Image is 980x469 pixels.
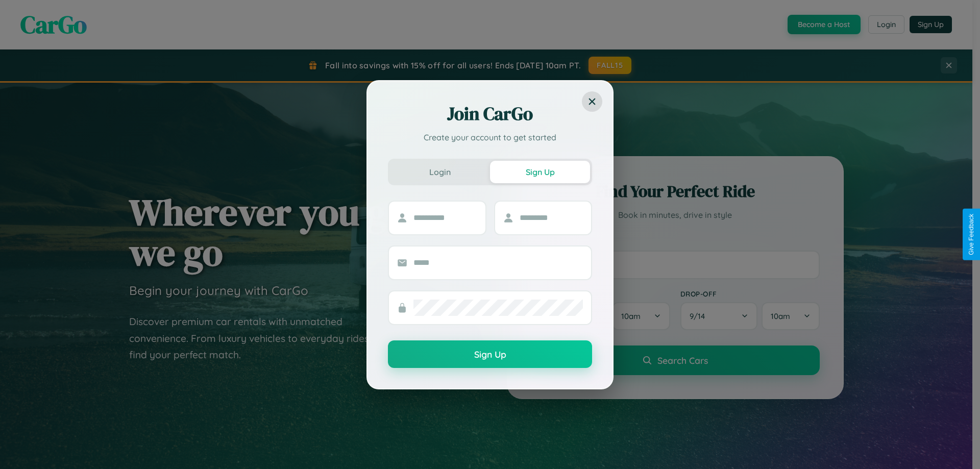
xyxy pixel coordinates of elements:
h2: Join CarGo [388,102,592,126]
button: Sign Up [388,340,592,368]
button: Login [390,161,490,183]
div: Give Feedback [968,214,975,255]
button: Sign Up [490,161,590,183]
p: Create your account to get started [388,131,592,143]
